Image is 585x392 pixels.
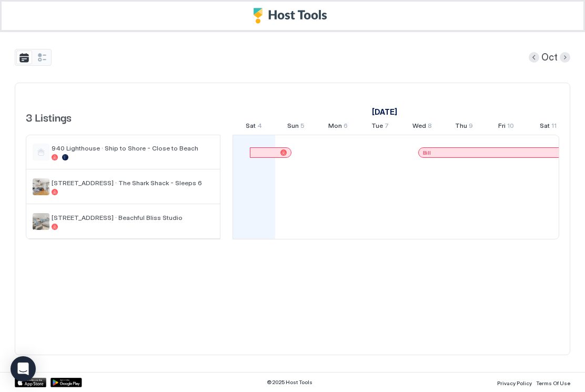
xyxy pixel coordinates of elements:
span: 9 [469,122,473,133]
span: Bill [423,149,431,156]
a: October 8, 2025 [410,119,435,135]
a: October 5, 2025 [285,119,307,135]
a: October 6, 2025 [326,119,350,135]
span: 10 [507,122,514,133]
span: 6 [344,122,348,133]
a: October 9, 2025 [452,119,476,135]
button: Previous month [529,52,539,63]
span: Thu [455,122,467,133]
span: 8 [428,122,432,133]
a: October 4, 2025 [243,119,265,135]
a: App Store [15,378,46,387]
a: Terms Of Use [536,377,570,388]
span: Terms Of Use [536,380,570,386]
span: Sat [246,122,256,133]
span: [STREET_ADDRESS] · Beachful Bliss Studio [52,214,214,222]
a: October 7, 2025 [369,119,391,135]
span: 4 [257,122,262,133]
a: October 10, 2025 [496,119,517,135]
span: © 2025 Host Tools [267,379,312,386]
span: Wed [412,122,426,133]
a: Google Play Store [51,378,82,387]
a: October 4, 2025 [369,104,400,119]
span: Sat [540,122,550,133]
div: listing image [33,213,49,230]
span: 940 Lighthouse · Ship to Shore - Close to Beach [52,144,214,152]
span: Fri [498,122,506,133]
span: 11 [551,122,557,133]
span: Oct [541,52,558,64]
span: Mon [328,122,342,133]
span: Privacy Policy [497,380,532,386]
div: listing image [33,178,49,195]
span: 7 [385,122,389,133]
button: Next month [560,52,570,63]
span: Sun [287,122,299,133]
div: Open Intercom Messenger [11,356,36,381]
span: [STREET_ADDRESS] · The Shark Shack - Sleeps 6 [52,179,214,187]
a: Privacy Policy [497,377,532,388]
div: tab-group [15,49,52,66]
span: 3 Listings [26,109,72,125]
span: Tue [371,122,383,133]
a: October 11, 2025 [537,119,559,135]
span: 5 [300,122,305,133]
